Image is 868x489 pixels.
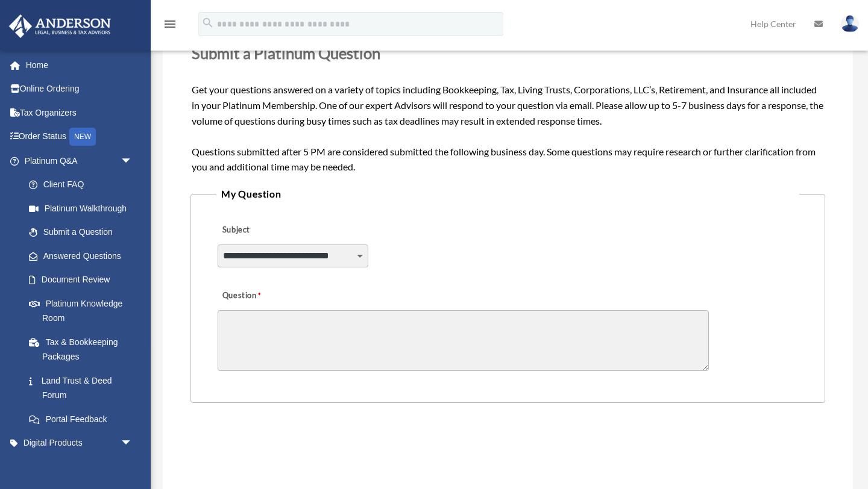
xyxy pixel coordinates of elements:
label: Question [218,288,311,305]
span: arrow_drop_down [121,431,145,456]
iframe: reCAPTCHA [194,440,377,487]
a: Portal Feedback [17,407,151,431]
a: Document Review [17,268,151,292]
a: menu [163,21,177,31]
a: Digital Productsarrow_drop_down [8,431,151,455]
a: Submit a Question [17,220,145,244]
a: Order StatusNEW [8,125,151,149]
a: Platinum Knowledge Room [17,291,151,330]
a: Client FAQ [17,173,151,197]
a: Tax Organizers [8,101,151,125]
a: Home [8,53,151,77]
span: Submit a Platinum Question [192,44,380,62]
a: Tax & Bookkeeping Packages [17,330,151,369]
a: Platinum Walkthrough [17,196,151,220]
i: search [201,16,215,30]
label: Subject [218,222,332,239]
a: Online Ordering [8,77,151,101]
a: Platinum Q&Aarrow_drop_down [8,149,151,173]
i: menu [163,17,177,31]
legend: My Question [216,185,799,202]
img: User Pic [841,15,859,33]
img: Anderson Advisors Platinum Portal [5,14,115,38]
div: NEW [69,128,96,146]
a: Answered Questions [17,244,151,268]
a: Land Trust & Deed Forum [17,369,151,407]
span: arrow_drop_down [121,149,145,173]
